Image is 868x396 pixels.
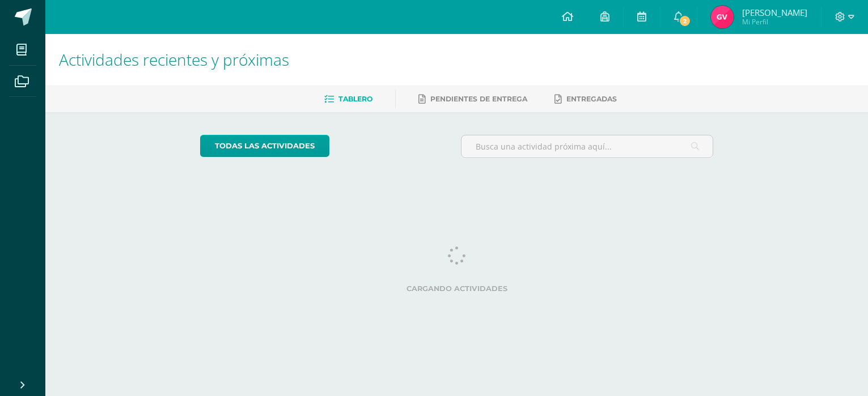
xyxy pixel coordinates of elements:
[324,90,372,108] a: Tablero
[566,95,617,103] span: Entregadas
[430,95,527,103] span: Pendientes de entrega
[59,49,289,70] span: Actividades recientes y próximas
[338,95,372,103] span: Tablero
[711,6,734,28] img: 7dc5dd6dc5eac2a4813ab7ae4b6d8255.png
[679,15,691,27] span: 2
[461,135,713,157] input: Busca una actividad próxima aquí...
[742,7,807,18] span: [PERSON_NAME]
[418,90,527,108] a: Pendientes de entrega
[554,90,617,108] a: Entregadas
[742,17,807,27] span: Mi Perfil
[200,135,329,157] a: todas las Actividades
[200,284,713,293] label: Cargando actividades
